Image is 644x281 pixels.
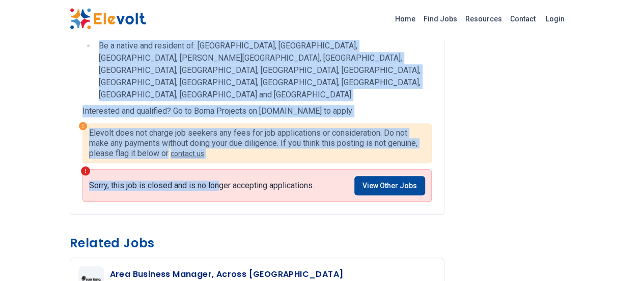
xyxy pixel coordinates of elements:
p: Interested and qualified? Go to Boma Projects on [DOMAIN_NAME] to apply [82,105,432,117]
h3: Related Jobs [70,235,444,251]
a: contact us [171,149,204,158]
li: Be a native and resident of: [GEOGRAPHIC_DATA], [GEOGRAPHIC_DATA], [GEOGRAPHIC_DATA], [PERSON_NAM... [96,40,432,101]
img: Elevolt [70,8,146,30]
p: Elevolt does not charge job seekers any fees for job applications or consideration. Do not make a... [89,128,425,159]
a: Login [540,9,571,29]
a: View Other Jobs [354,176,425,195]
a: Contact [506,11,540,27]
p: Sorry, this job is closed and is no longer accepting applications. [89,181,314,191]
iframe: Chat Widget [593,232,644,281]
a: Resources [461,11,506,27]
h3: Area Business Manager, Across [GEOGRAPHIC_DATA] [110,268,344,280]
a: Find Jobs [419,11,461,27]
a: Home [391,11,419,27]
